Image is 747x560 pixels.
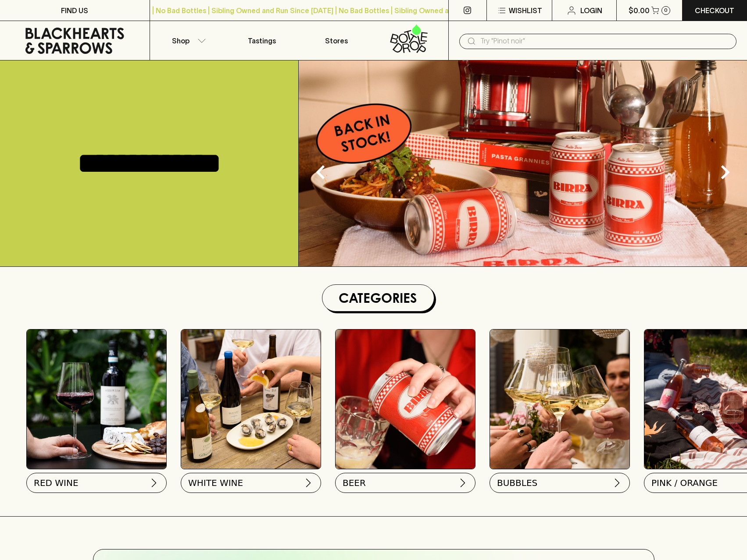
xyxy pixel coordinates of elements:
button: BUBBLES [490,473,630,493]
img: 2022_Festive_Campaign_INSTA-16 1 [490,330,629,469]
button: BEER [335,473,475,493]
img: BIRRA_GOOD-TIMES_INSTA-2 1/optimise?auth=Mjk3MjY0ODMzMw__ [336,330,475,469]
img: Red Wine Tasting [27,330,166,469]
a: Tastings [225,21,299,60]
button: Previous [303,155,338,190]
p: $0.00 [629,5,650,16]
img: chevron-right.svg [457,478,468,488]
p: Stores [325,35,348,46]
span: RED WINE [34,477,79,489]
span: PINK / ORANGE [651,477,718,489]
p: Checkout [695,5,734,16]
p: Tastings [248,35,276,46]
p: FIND US [61,5,88,16]
span: WHITE WINE [188,477,243,489]
a: Stores [299,21,374,60]
img: chevron-right.svg [149,478,159,488]
p: Wishlist [509,5,542,16]
p: 0 [664,8,668,13]
input: Try "Pinot noir" [480,34,729,48]
img: chevron-right.svg [612,478,622,488]
button: RED WINE [26,473,167,493]
button: WHITE WINE [181,473,321,493]
img: optimise [181,330,321,469]
p: Shop [172,35,189,46]
span: BUBBLES [497,477,537,489]
button: Shop [150,21,225,60]
button: Next [708,155,743,190]
p: Login [580,5,602,16]
h1: Categories [326,288,430,308]
span: BEER [343,477,366,489]
img: chevron-right.svg [303,478,314,488]
img: optimise [299,60,747,266]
